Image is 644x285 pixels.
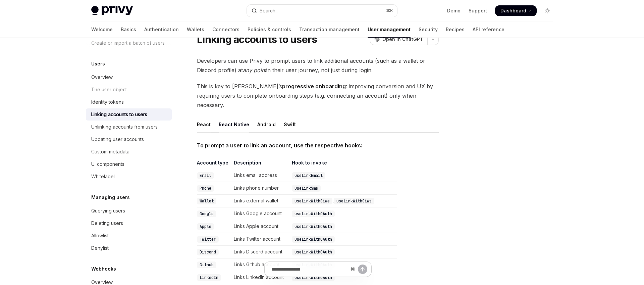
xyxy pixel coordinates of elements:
div: Search... [260,7,278,15]
code: Discord [197,249,219,255]
a: Updating user accounts [86,133,172,145]
a: UI components [86,158,172,170]
code: Twitter [197,236,219,243]
div: Android [257,116,276,132]
span: Developers can use Privy to prompt users to link additional accounts (such as a wallet or Discord... [197,56,439,75]
td: Links email address [231,169,289,182]
h5: Users [91,60,105,68]
code: Email [197,172,214,179]
img: light logo [91,6,133,15]
code: useLinkWithOAuth [292,249,335,255]
code: useLinkWithOAuth [292,210,335,217]
div: Custom metadata [91,148,129,156]
a: Denylist [86,242,172,254]
span: ⌘ K [386,8,393,13]
span: Open in ChatGPT [382,36,423,43]
div: Querying users [91,207,125,215]
a: Linking accounts to users [86,108,172,121]
td: Links Github account [231,258,289,271]
a: Security [419,21,438,38]
em: any point [243,67,266,74]
div: Identity tokens [91,98,124,106]
a: The user object [86,84,172,96]
div: The user object [91,86,127,94]
a: Identity tokens [86,96,172,108]
th: Account type [197,159,231,169]
input: Ask a question... [271,262,347,277]
a: Overview [86,71,172,83]
a: Authentication [144,21,179,38]
div: React Native [219,116,249,132]
a: Dashboard [495,5,537,16]
div: React [197,116,211,132]
code: useLinkWithSiwe [292,198,332,204]
div: Overview [91,73,113,81]
th: Hook to invoke [289,159,397,169]
div: Allowlist [91,232,109,240]
code: useLinkWithOAuth [292,236,335,243]
h5: Managing users [91,193,130,201]
td: Links Apple account [231,220,289,233]
a: Unlinking accounts from users [86,121,172,133]
a: Welcome [91,21,113,38]
a: Deleting users [86,217,172,229]
td: Links phone number [231,182,289,195]
div: Updating user accounts [91,135,144,143]
h1: Linking accounts to users [197,33,317,45]
th: Description [231,159,289,169]
code: Phone [197,185,214,192]
div: UI components [91,160,124,168]
button: Open search [247,5,397,17]
code: Apple [197,223,214,230]
a: Allowlist [86,230,172,242]
strong: progressive onboarding [282,83,346,90]
button: Toggle dark mode [542,5,553,16]
td: Links Google account [231,207,289,220]
div: Unlinking accounts from users [91,123,158,131]
div: Swift [284,116,296,132]
td: Links Twitter account [231,233,289,246]
a: Whitelabel [86,171,172,183]
div: Whitelabel [91,173,115,181]
a: Transaction management [299,21,360,38]
a: Basics [121,21,136,38]
a: Querying users [86,205,172,217]
div: Denylist [91,244,109,252]
a: Recipes [446,21,465,38]
a: Demo [447,7,461,14]
a: Connectors [212,21,239,38]
code: useLinkWithSiws [334,198,374,204]
a: Wallets [187,21,204,38]
code: Wallet [197,198,216,204]
td: , [289,195,397,207]
strong: To prompt a user to link an account, use the respective hooks: [197,142,362,149]
h5: Webhooks [91,265,116,273]
button: Send message [358,265,367,274]
a: Policies & controls [248,21,291,38]
button: Open in ChatGPT [370,34,427,45]
code: Google [197,210,216,217]
td: Links Discord account [231,246,289,258]
a: User management [368,21,411,38]
code: useLinkEmail [292,172,325,179]
code: useLinkSms [292,185,321,192]
div: Deleting users [91,219,123,227]
a: API reference [473,21,504,38]
code: useLinkWithOAuth [292,223,335,230]
span: This is key to [PERSON_NAME]’s : improving conversion and UX by requiring users to complete onboa... [197,82,439,110]
div: Linking accounts to users [91,110,147,118]
td: Links external wallet [231,195,289,207]
a: Custom metadata [86,146,172,158]
span: Dashboard [500,7,526,14]
a: Support [469,7,487,14]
